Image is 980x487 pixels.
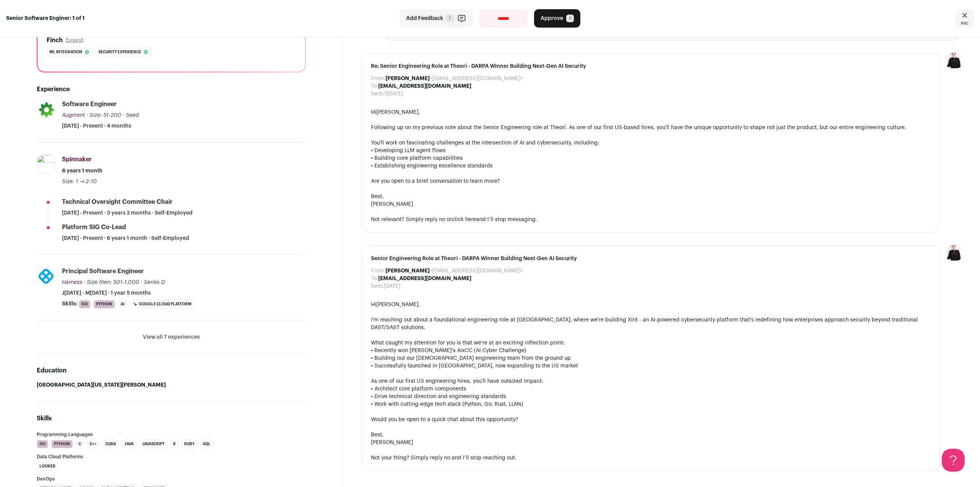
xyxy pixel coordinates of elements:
[141,279,142,286] span: ·
[143,333,200,341] button: View all 7 experiences
[181,440,197,448] li: Ruby
[452,217,476,222] a: click here
[371,108,931,223] div: Hi[PERSON_NAME], Following up on my previous note about the Senior Engineering role at Theori. As...
[62,234,189,242] span: [DATE] - Present · 6 years 1 month · Self-Employed
[37,477,306,481] h3: DevOps
[946,245,962,261] img: 9240684-medium_jpg
[385,76,430,81] b: [PERSON_NAME]
[103,440,119,448] li: CUDA
[126,113,139,118] span: Seed
[139,440,167,448] li: JavaScript
[62,100,117,108] div: Software Engineer
[37,267,55,285] img: 7dbc3122cba616c94de61bcd77978a19fe386023b6494b7ffc882e98acb5204a.jpg
[385,267,523,275] dd: <[EMAIL_ADDRESS][DOMAIN_NAME]>
[62,198,173,206] div: Technical Oversight Committee Chair
[122,440,136,448] li: Java
[37,382,166,388] strong: [GEOGRAPHIC_DATA][US_STATE][PERSON_NAME]
[385,268,430,274] b: [PERSON_NAME]
[384,282,400,290] dd: [DATE]
[62,223,126,231] div: Platform SIG Co-Lead
[371,255,931,262] span: Senior Engineering Role at Theori - DARPA Winner Building Next-Gen AI Security
[62,280,82,285] span: Harness
[47,36,63,45] h2: Finch
[118,300,127,308] li: AI
[961,20,969,26] span: esc
[76,440,84,448] li: C
[400,9,473,28] button: Add Feedback F
[37,462,58,471] li: Looker
[62,289,151,297] span: J[DATE] - M[DATE] · 1 year 5 months
[62,179,97,184] span: Size: 1 → 2-10
[79,300,90,308] li: Go
[534,9,580,28] button: Approve A
[144,280,165,285] span: Series D
[130,300,194,308] li: Google Cloud Platform
[62,122,131,130] span: [DATE] - Present · 4 months
[49,48,82,56] span: Ml integration
[62,209,193,217] span: [DATE] - Present · 3 years 2 months · Self-Employed
[62,267,144,275] div: Principal Software Engineer
[446,15,454,22] span: F
[6,15,85,22] strong: Senior Software Enginer: 1 of 1
[384,90,403,98] dd: 7[DATE]
[66,37,83,43] button: Expand
[51,440,73,448] li: Python
[87,440,100,448] li: C++
[406,15,443,22] span: Add Feedback
[170,440,178,448] li: R
[946,53,962,68] img: 9240684-medium_jpg
[371,267,385,275] dt: From:
[62,167,103,175] span: 6 years 1 month
[955,9,974,28] a: Close
[62,156,92,162] span: Spinnaker
[37,414,306,423] h2: Skills
[371,82,378,90] dt: To:
[62,113,85,118] span: Augment
[371,301,931,462] div: Hi[PERSON_NAME], I'm reaching out about a foundational engineering role at [GEOGRAPHIC_DATA], whe...
[98,48,141,56] span: Security experience
[371,75,385,82] dt: From:
[378,276,471,281] b: [EMAIL_ADDRESS][DOMAIN_NAME]
[123,112,124,119] span: ·
[371,90,384,98] dt: Sent:
[37,155,55,173] img: bf33add4ecc87036fe07bb92b92415c7d4898ac4ee6ec764e0136d7866526abe.svg
[62,300,77,308] span: Skills:
[566,15,574,22] span: A
[200,440,213,448] li: SQL
[37,85,306,94] h2: Experience
[37,432,306,437] h3: Programming Languages
[93,300,115,308] li: Python
[37,366,306,375] h2: Education
[541,15,563,22] span: Approve
[942,449,965,472] iframe: Help Scout Beacon - Open
[84,280,139,285] span: · Size then: 501-1,000
[37,454,306,459] h3: Data Cloud Platforms
[385,75,523,82] dd: <[EMAIL_ADDRESS][DOMAIN_NAME]>
[87,113,121,118] span: · Size: 51-200
[37,440,48,448] li: Go
[37,100,55,118] img: f748c0f2ca4ca32041944bb4c83a788e2f40adfd294d343070ecd5e1186ecfcf.jpg
[371,62,931,70] span: Re: Senior Engineering Role at Theori - DARPA Winner Building Next-Gen AI Security
[371,275,378,282] dt: To:
[371,282,384,290] dt: Sent:
[378,84,471,89] b: [EMAIL_ADDRESS][DOMAIN_NAME]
